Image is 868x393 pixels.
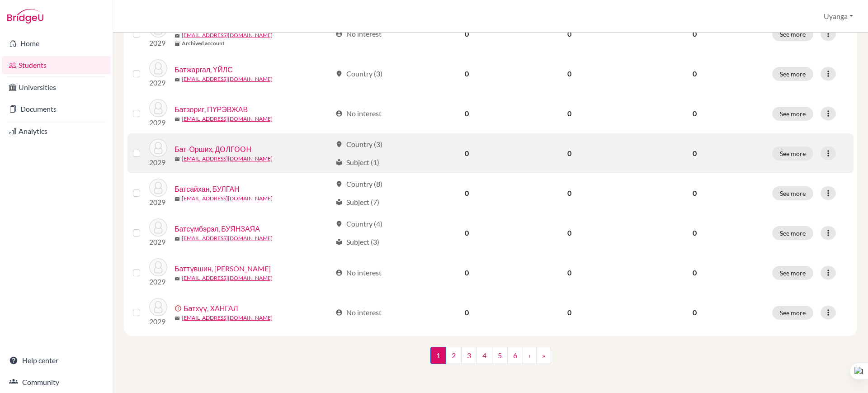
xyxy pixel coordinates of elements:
td: 0 [417,94,517,133]
a: Home [2,34,111,52]
p: 2029 [149,316,167,327]
a: 3 [461,347,477,364]
td: 0 [517,253,622,293]
p: 0 [628,28,761,39]
img: Батзориг, ПҮРЭВЖАВ [149,99,167,117]
a: [EMAIL_ADDRESS][DOMAIN_NAME] [182,155,273,163]
a: Батзориг, ПҮРЭВЖАВ [175,104,248,115]
span: error_outline [175,305,184,312]
a: [EMAIL_ADDRESS][DOMAIN_NAME] [182,75,273,83]
a: [EMAIL_ADDRESS][DOMAIN_NAME] [182,234,273,242]
td: 0 [417,133,517,173]
div: Country (3) [335,68,382,79]
p: 0 [628,68,761,79]
img: Батсүмбэрэл, БУЯНЗАЯА [149,218,167,237]
span: mail [175,77,180,82]
b: Archived account [182,39,225,47]
span: mail [175,156,180,162]
span: mail [175,117,180,122]
a: Universities [2,78,111,96]
td: 0 [417,173,517,213]
span: account_circle [335,30,343,38]
div: No interest [335,28,382,39]
span: location_on [335,70,343,77]
button: Uyanga [820,8,857,25]
a: › [523,347,537,364]
button: See more [772,266,813,280]
span: mail [175,196,180,202]
nav: ... [430,347,551,371]
span: mail [175,316,180,321]
a: [EMAIL_ADDRESS][DOMAIN_NAME] [182,115,273,123]
div: No interest [335,108,382,119]
a: » [536,347,551,364]
td: 0 [517,293,622,332]
div: Country (8) [335,179,382,189]
button: See more [772,226,813,240]
img: Батхүү, ХАНГАЛ [149,298,167,316]
td: 0 [417,253,517,293]
a: 5 [492,347,508,364]
span: location_on [335,141,343,148]
a: 6 [507,347,523,364]
td: 0 [417,54,517,94]
button: See more [772,186,813,200]
p: 2029 [149,157,167,168]
td: 0 [417,293,517,332]
img: Баттүвшин, МИШЭЭЛ [149,258,167,276]
p: 0 [628,267,761,278]
a: Community [2,373,111,391]
div: Country (4) [335,218,382,229]
a: [EMAIL_ADDRESS][DOMAIN_NAME] [182,274,273,282]
a: Analytics [2,122,111,140]
div: Subject (3) [335,237,379,247]
span: mail [175,33,180,38]
div: Country (3) [335,139,382,150]
a: [EMAIL_ADDRESS][DOMAIN_NAME] [182,314,273,322]
span: 1 [430,347,446,364]
div: No interest [335,267,382,278]
div: No interest [335,307,382,318]
a: 4 [476,347,492,364]
td: 0 [417,213,517,253]
a: 2 [446,347,462,364]
img: Бат-Орших, ДӨЛГӨӨН [149,139,167,157]
span: account_circle [335,269,343,276]
p: 2029 [149,276,167,287]
span: mail [175,276,180,281]
a: Батжаргал, ҮЙЛС [175,64,233,75]
a: Батсайхан, БУЛГАН [175,184,240,194]
p: 2029 [149,237,167,247]
p: 2029 [149,197,167,208]
a: Баттүвшин, [PERSON_NAME] [175,263,271,274]
button: See more [772,107,813,121]
p: 2029 [149,38,167,48]
span: account_circle [335,110,343,117]
img: Батсайхан, БУЛГАН [149,179,167,197]
a: Documents [2,100,111,118]
p: 0 [628,108,761,119]
button: See more [772,306,813,320]
span: mail [175,236,180,241]
a: [EMAIL_ADDRESS][DOMAIN_NAME] [182,31,273,39]
td: 0 [517,94,622,133]
td: 0 [517,213,622,253]
a: Help center [2,351,111,369]
a: Бат-Орших, ДӨЛГӨӨН [175,144,251,155]
span: local_library [335,199,343,206]
button: See more [772,147,813,161]
span: inventory_2 [175,41,180,47]
p: 0 [628,188,761,199]
button: See more [772,67,813,81]
a: [EMAIL_ADDRESS][DOMAIN_NAME] [182,194,273,203]
p: 2029 [149,117,167,128]
p: 0 [628,227,761,238]
p: 0 [628,148,761,159]
span: account_circle [335,309,343,316]
td: 0 [517,133,622,173]
td: 0 [517,54,622,94]
a: Батхүү, ХАНГАЛ [184,303,238,314]
button: See more [772,27,813,41]
div: Subject (7) [335,197,379,208]
td: 0 [517,14,622,54]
